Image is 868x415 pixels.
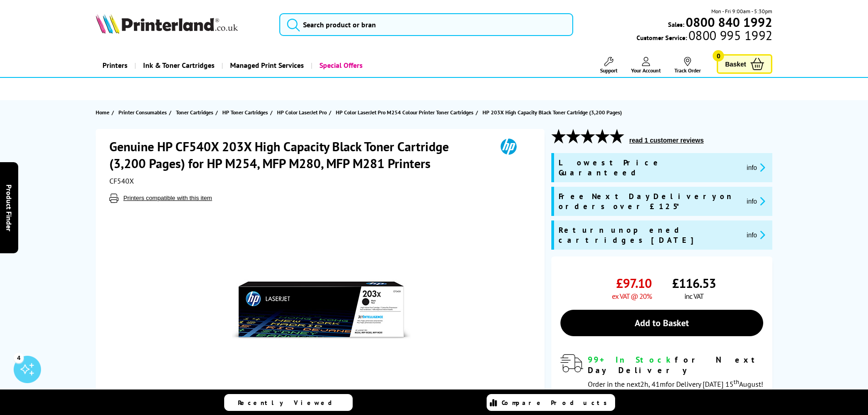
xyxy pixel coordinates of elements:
[336,108,476,117] a: HP Color LaserJet Pro M254 Colour Printer Toner Cartridges
[711,7,772,15] span: Mon - Fri 9:00am - 5:30pm
[121,194,215,202] button: Printers compatible with this item
[560,310,763,336] a: Add to Basket
[277,108,329,117] a: HP Color LaserJet Pro
[686,14,772,31] b: 0800 840 1992
[336,108,473,117] span: HP Color LaserJet Pro M254 Colour Printer Toner Cartridges
[734,378,739,386] sup: th
[279,13,573,36] input: Search product or bran
[143,54,215,77] span: Ink & Toner Cartridges
[640,379,666,389] span: 2h, 41m
[559,158,740,178] span: Lowest Price Guaranteed
[560,354,763,388] div: modal_delivery
[176,108,213,117] span: Toner Cartridges
[96,14,238,34] img: Printerland Logo
[612,292,652,301] span: ex VAT @ 20%
[134,54,221,77] a: Ink & Toner Cartridges
[488,138,529,155] img: HP
[744,162,768,173] button: promo-description
[600,67,617,74] span: Support
[14,353,24,363] div: 4
[588,354,675,365] span: 99+ In Stock
[96,108,112,117] a: Home
[224,394,353,411] a: Recently Viewed
[668,20,684,29] span: Sales:
[5,184,14,231] span: Product Finder
[717,54,772,74] a: Basket 0
[109,176,134,185] span: CF540X
[725,58,746,70] span: Basket
[96,108,109,117] span: Home
[559,225,740,245] span: Return unopened cartridges [DATE]
[109,138,488,172] h1: Genuine HP CF540X 203X High Capacity Black Toner Cartridge (3,200 Pages) for HP M254, MFP M280, M...
[687,31,772,40] span: 0800 995 1992
[616,275,652,292] span: £97.10
[684,292,704,301] span: inc VAT
[96,54,134,77] a: Printers
[176,108,216,117] a: Toner Cartridges
[222,108,270,117] a: HP Toner Cartridges
[559,191,740,211] span: Free Next Day Delivery on orders over £125*
[277,108,327,117] span: HP Color LaserJet Pro
[713,50,724,61] span: 0
[744,230,768,240] button: promo-description
[483,109,622,116] span: HP 203X High Capacity Black Toner Cartridge (3,200 Pages)
[637,31,772,42] span: Customer Service:
[222,108,268,117] span: HP Toner Cartridges
[744,196,768,206] button: promo-description
[96,14,268,36] a: Printerland Logo
[311,54,370,77] a: Special Offers
[118,108,169,117] a: Printer Consumables
[684,18,772,26] a: 0800 840 1992
[238,399,341,407] span: Recently Viewed
[487,394,615,411] a: Compare Products
[588,379,763,389] span: Order in the next for Delivery [DATE] 15 August!
[631,57,661,74] a: Your Account
[221,54,311,77] a: Managed Print Services
[588,354,763,375] div: for Next Day Delivery
[631,67,661,74] span: Your Account
[627,136,706,144] button: read 1 customer reviews
[674,57,701,74] a: Track Order
[232,221,411,400] img: HP CF540X 203X High Capacity Black Toner Cartridge (3,200 Pages)
[672,275,716,292] span: £116.53
[600,57,617,74] a: Support
[118,108,167,117] span: Printer Consumables
[502,399,612,407] span: Compare Products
